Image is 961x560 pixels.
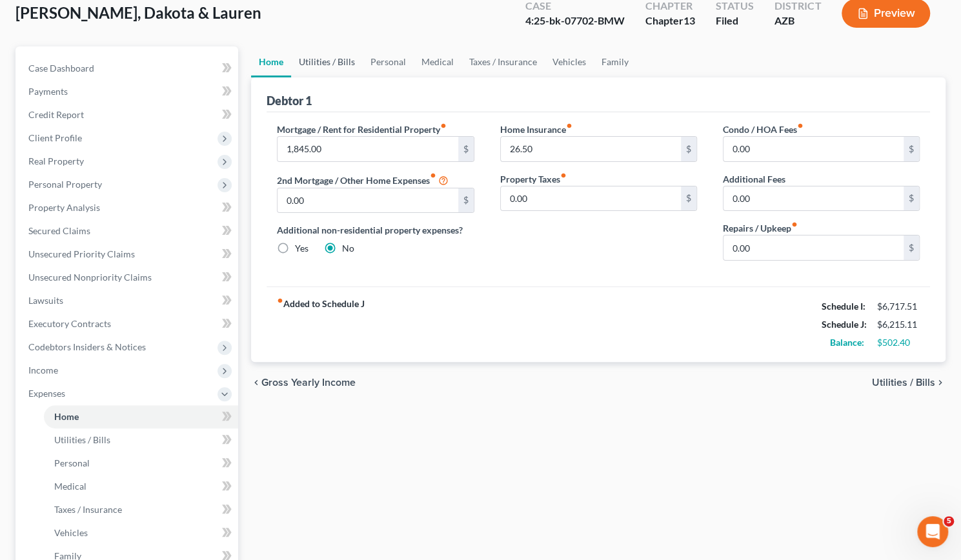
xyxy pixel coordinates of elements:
[872,377,946,388] button: Utilities / Bills chevron_right
[830,337,864,348] strong: Balance:
[44,452,238,475] a: Personal
[877,300,920,313] div: $6,717.51
[18,57,238,80] a: Case Dashboard
[904,137,919,161] div: $
[716,14,754,28] div: Filed
[18,266,238,289] a: Unsecured Nonpriority Claims
[15,3,261,22] span: [PERSON_NAME], Dakota & Lauren
[44,521,238,545] a: Vehicles
[877,318,920,331] div: $6,215.11
[500,123,572,136] label: Home Insurance
[458,188,474,213] div: $
[28,202,100,213] span: Property Analysis
[560,172,567,179] i: fiber_manual_record
[594,46,636,77] a: Family
[277,172,449,188] label: 2nd Mortgage / Other Home Expenses
[683,14,695,26] span: 13
[54,481,86,492] span: Medical
[278,188,458,213] input: --
[28,318,111,329] span: Executory Contracts
[277,223,474,237] label: Additional non-residential property expenses?
[54,434,110,445] span: Utilities / Bills
[54,527,88,538] span: Vehicles
[791,221,798,228] i: fiber_manual_record
[723,235,904,260] input: --
[904,186,919,211] div: $
[28,272,152,283] span: Unsecured Nonpriority Claims
[723,137,904,161] input: --
[28,225,90,236] span: Secured Claims
[723,186,904,211] input: --
[28,155,84,166] span: Real Property
[774,14,821,28] div: AZB
[251,377,356,388] button: chevron_left Gross Yearly Income
[28,63,94,74] span: Case Dashboard
[261,377,356,388] span: Gross Yearly Income
[277,123,447,136] label: Mortgage / Rent for Residential Property
[566,123,572,129] i: fiber_manual_record
[500,172,567,186] label: Property Taxes
[822,319,867,330] strong: Schedule J:
[54,457,90,468] span: Personal
[267,93,312,108] div: Debtor 1
[342,242,354,255] label: No
[797,123,804,129] i: fiber_manual_record
[18,103,238,126] a: Credit Report
[291,46,363,77] a: Utilities / Bills
[440,123,447,129] i: fiber_manual_record
[723,123,804,136] label: Condo / HOA Fees
[28,365,58,375] span: Income
[295,242,309,255] label: Yes
[822,301,865,312] strong: Schedule I:
[944,516,954,526] span: 5
[18,196,238,219] a: Property Analysis
[917,516,948,547] iframe: Intercom live chat
[904,235,919,260] div: $
[18,219,238,243] a: Secured Claims
[877,336,920,349] div: $502.40
[28,295,63,306] span: Lawsuits
[278,137,458,161] input: --
[18,80,238,103] a: Payments
[723,172,785,186] label: Additional Fees
[501,186,681,211] input: --
[430,172,436,179] i: fiber_manual_record
[28,86,68,97] span: Payments
[501,137,681,161] input: --
[18,312,238,335] a: Executory Contracts
[54,504,122,515] span: Taxes / Insurance
[277,297,365,352] strong: Added to Schedule J
[525,14,625,28] div: 4:25-bk-07702-BMW
[54,411,79,422] span: Home
[363,46,414,77] a: Personal
[28,179,102,190] span: Personal Property
[251,377,261,388] i: chevron_left
[18,243,238,266] a: Unsecured Priority Claims
[545,46,594,77] a: Vehicles
[44,428,238,452] a: Utilities / Bills
[44,475,238,498] a: Medical
[28,388,65,399] span: Expenses
[723,221,798,235] label: Repairs / Upkeep
[28,132,82,143] span: Client Profile
[251,46,291,77] a: Home
[44,405,238,428] a: Home
[28,341,146,352] span: Codebtors Insiders & Notices
[44,498,238,521] a: Taxes / Insurance
[645,14,695,28] div: Chapter
[28,248,135,259] span: Unsecured Priority Claims
[18,289,238,312] a: Lawsuits
[458,137,474,161] div: $
[414,46,461,77] a: Medical
[872,377,935,388] span: Utilities / Bills
[28,109,84,120] span: Credit Report
[935,377,946,388] i: chevron_right
[681,186,696,211] div: $
[461,46,545,77] a: Taxes / Insurance
[681,137,696,161] div: $
[277,297,283,304] i: fiber_manual_record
